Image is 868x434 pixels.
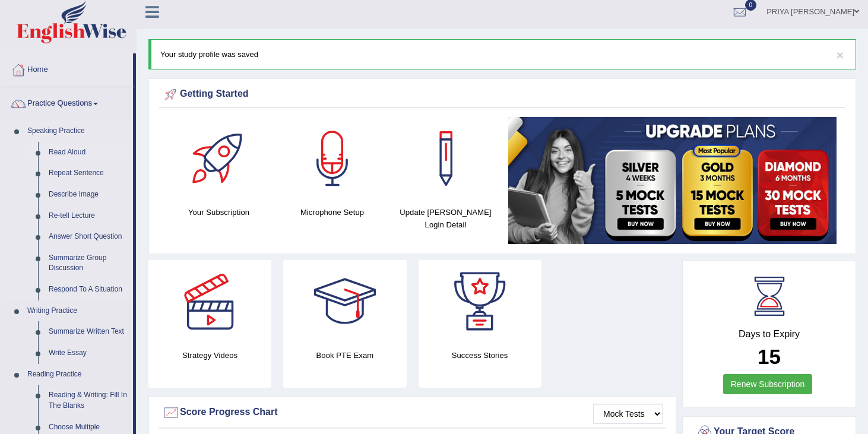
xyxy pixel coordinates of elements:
[395,206,496,231] h4: Update [PERSON_NAME] Login Detail
[43,343,133,364] a: Write Essay
[696,329,842,340] h4: Days to Expiry
[43,163,133,184] a: Repeat Sentence
[148,39,856,69] div: Your study profile was saved
[148,349,271,362] h4: Strategy Videos
[43,279,133,300] a: Respond To A Situation
[281,206,383,218] h4: Microphone Setup
[43,321,133,343] a: Summarize Written Text
[43,142,133,163] a: Read Aloud
[1,53,133,83] a: Home
[837,49,844,61] button: ×
[43,226,133,248] a: Answer Short Question
[283,349,406,362] h4: Book PTE Exam
[723,374,813,394] a: Renew Subscription
[508,117,837,244] img: small5.jpg
[419,349,541,362] h4: Success Stories
[168,206,270,218] h4: Your Subscription
[43,385,133,416] a: Reading & Writing: Fill In The Blanks
[758,345,781,368] b: 15
[22,121,133,142] a: Speaking Practice
[43,248,133,279] a: Summarize Group Discussion
[22,364,133,385] a: Reading Practice
[43,205,133,227] a: Re-tell Lecture
[162,404,663,422] div: Score Progress Chart
[22,300,133,322] a: Writing Practice
[162,85,842,103] div: Getting Started
[43,184,133,205] a: Describe Image
[1,87,133,117] a: Practice Questions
